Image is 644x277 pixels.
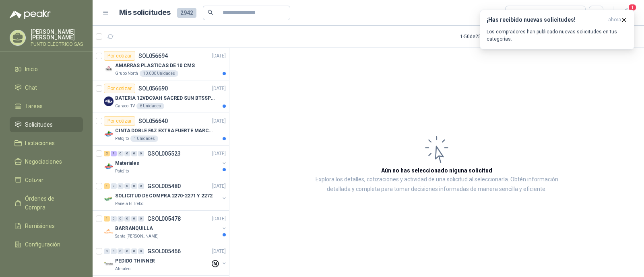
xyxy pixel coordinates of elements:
span: Licitaciones [25,139,55,148]
span: Chat [25,83,37,92]
a: Manuales y ayuda [10,255,83,271]
p: SOL056694 [138,53,168,59]
div: 1 - 50 de 2596 [460,30,512,43]
p: Santa [PERSON_NAME] [115,233,159,240]
p: [PERSON_NAME] [PERSON_NAME] [31,29,83,40]
div: 0 [138,151,144,156]
img: Company Logo [104,129,114,139]
div: 0 [138,183,144,189]
p: AMARRAS PLASTICAS DE 10 CMS [115,62,195,70]
div: 1 [111,151,117,156]
p: GSOL005466 [147,248,181,254]
p: [DATE] [212,183,226,190]
img: Company Logo [104,227,114,236]
div: 0 [124,248,130,254]
p: Materiales [115,160,139,167]
div: 0 [118,248,124,254]
img: Company Logo [104,96,114,106]
a: 1 0 0 0 0 0 GSOL005478[DATE] Company LogoBARRANQUILLASanta [PERSON_NAME] [104,214,227,240]
span: Solicitudes [25,120,53,129]
img: Logo peakr [10,10,51,19]
span: Cotizar [25,176,43,185]
a: Por cotizarSOL056640[DATE] Company LogoCINTA DOBLE FAZ EXTRA FUERTE MARCA:3MPatojito1 Unidades [93,113,229,146]
a: Remisiones [10,218,83,234]
p: GSOL005523 [147,151,181,156]
a: Licitaciones [10,135,83,151]
div: 0 [124,216,130,222]
p: PUNTO ELECTRICO SAS [31,42,83,47]
div: 1 [104,216,110,222]
div: 0 [131,248,137,254]
div: 0 [124,183,130,189]
img: Company Logo [104,194,114,204]
a: Chat [10,80,83,95]
a: 0 0 0 0 0 0 GSOL005466[DATE] Company LogoPEDIDO THINNERAlmatec [104,246,227,272]
p: [DATE] [212,215,226,223]
div: 6 Unidades [136,103,164,109]
p: [DATE] [212,85,226,92]
p: GSOL005480 [147,183,181,189]
span: Remisiones [25,222,55,230]
p: Caracol TV [115,103,135,109]
p: Explora los detalles, cotizaciones y actividad de una solicitud al seleccionarla. Obtén informaci... [310,175,563,194]
div: 0 [131,216,137,222]
p: [DATE] [212,52,226,60]
p: Patojito [115,168,129,174]
div: 0 [131,183,137,189]
p: Almatec [115,266,130,272]
div: Por cotizar [104,51,135,61]
a: Tareas [10,98,83,114]
div: 1 [104,183,110,189]
span: search [208,10,213,15]
p: Panela El Trébol [115,201,144,207]
a: 1 0 0 0 0 0 GSOL005480[DATE] Company LogoSOLICITUD DE COMPRA 2270-2271 Y 2272Panela El Trébol [104,181,227,207]
div: 0 [138,248,144,254]
h1: Mis solicitudes [119,7,171,18]
a: Por cotizarSOL056690[DATE] Company LogoBATERIA 12VDC9AH SACRED SUN BTSSP12-9HRCaracol TV6 Unidades [93,80,229,113]
p: SOLICITUD DE COMPRA 2270-2271 Y 2272 [115,192,213,200]
div: Todas [510,8,527,17]
a: Solicitudes [10,117,83,132]
div: 0 [138,216,144,222]
span: Negociaciones [25,157,62,166]
div: 0 [104,248,110,254]
div: 0 [131,151,137,156]
p: [DATE] [212,248,226,255]
button: 1 [620,6,634,20]
a: 2 1 0 0 0 0 GSOL005523[DATE] Company LogoMaterialesPatojito [104,149,227,174]
img: Company Logo [104,64,114,74]
a: Negociaciones [10,154,83,169]
div: 0 [111,216,117,222]
p: [DATE] [212,117,226,125]
div: 0 [111,183,117,189]
div: 0 [111,248,117,254]
p: PEDIDO THINNER [115,257,155,265]
span: Tareas [25,102,43,111]
div: 10.000 Unidades [140,70,178,77]
p: BARRANQUILLA [115,225,153,232]
p: Patojito [115,135,129,142]
a: Por cotizarSOL056694[DATE] Company LogoAMARRAS PLASTICAS DE 10 CMSGrupo North10.000 Unidades [93,48,229,80]
span: Configuración [25,240,60,249]
span: 2942 [177,8,196,18]
p: [DATE] [212,150,226,158]
a: Órdenes de Compra [10,191,83,215]
div: 0 [118,216,124,222]
span: 1 [628,4,637,11]
p: Los compradores han publicado nuevas solicitudes en tus categorías. [487,28,627,43]
span: ahora [608,16,621,23]
div: 0 [118,151,124,156]
a: Cotizar [10,172,83,188]
img: Company Logo [104,259,114,269]
div: 2 [104,151,110,156]
p: Grupo North [115,70,138,77]
div: 0 [118,183,124,189]
img: Company Logo [104,162,114,171]
a: Configuración [10,237,83,252]
div: 0 [124,151,130,156]
span: Órdenes de Compra [25,194,75,212]
h3: ¡Has recibido nuevas solicitudes! [487,16,605,23]
div: Por cotizar [104,84,135,93]
div: 1 Unidades [130,135,158,142]
p: SOL056640 [138,118,168,124]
